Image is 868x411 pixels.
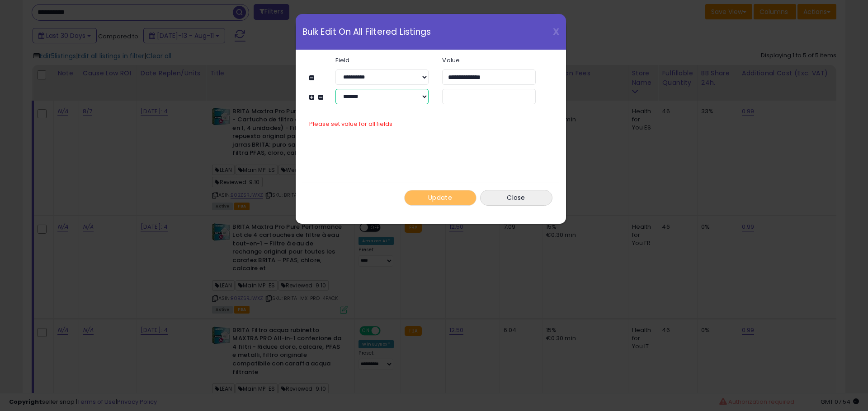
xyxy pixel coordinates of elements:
[428,193,452,202] span: Update
[309,120,392,128] span: Please set value for all fields
[480,190,552,206] button: Close
[329,57,435,63] label: Field
[302,28,431,36] span: Bulk Edit On All Filtered Listings
[435,57,542,63] label: Value
[553,25,559,38] span: X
